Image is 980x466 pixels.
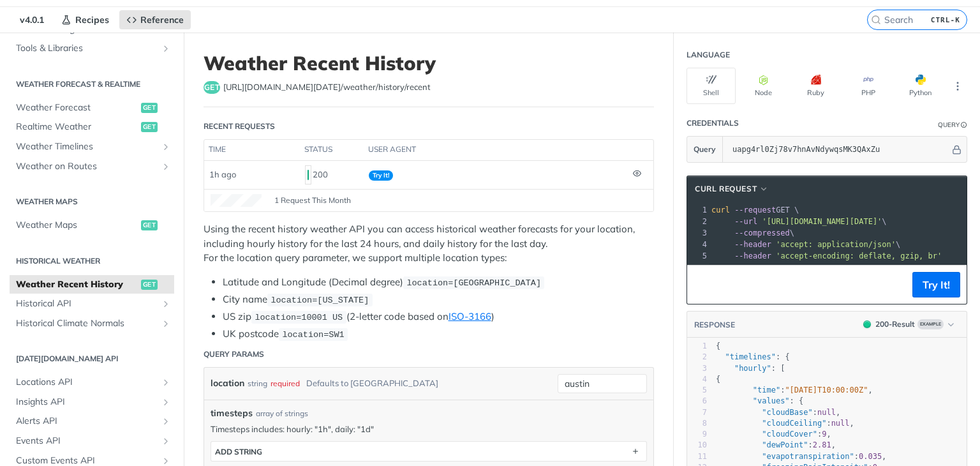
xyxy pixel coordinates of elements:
span: "cloudBase" [762,408,812,417]
span: : , [716,408,840,417]
i: Information [961,122,967,128]
a: Weather Recent Historyget [10,275,174,294]
div: 5 [687,385,707,396]
button: Ruby [791,68,840,104]
span: get [141,280,158,290]
span: Weather Maps [16,219,138,232]
span: --header [734,240,771,249]
button: PHP [843,68,893,104]
span: 2.81 [813,440,831,449]
th: status [300,140,364,160]
span: location=[US_STATE] [271,296,369,305]
svg: Search [871,15,881,25]
button: More Languages [948,77,967,96]
div: Defaults to [GEOGRAPHIC_DATA] [306,374,438,393]
div: required [271,374,300,393]
span: "time" [753,386,780,395]
span: location=[GEOGRAPHIC_DATA] [406,278,541,288]
span: 9 [822,430,826,439]
a: Weather TimelinesShow subpages for Weather Timelines [10,137,174,156]
span: { [716,342,720,350]
div: 2 [687,216,709,227]
div: 4 [687,374,707,385]
button: Show subpages for Tools & Libraries [161,43,171,54]
span: \ [711,217,887,226]
svg: More ellipsis [952,80,963,92]
span: timesteps [211,407,253,420]
button: ADD string [211,442,646,461]
button: Show subpages for Historical API [161,299,171,309]
span: : { [716,396,803,405]
button: Show subpages for Weather on Routes [161,162,171,172]
span: Weather Timelines [16,140,158,153]
span: { [716,375,720,384]
span: --compressed [734,229,790,237]
span: 'accept: application/json' [776,240,896,249]
div: Credentials [687,117,739,129]
span: : , [716,430,831,439]
span: get [204,81,220,94]
div: 200 [305,164,359,186]
div: ADD string [215,447,262,456]
div: 2 [687,352,707,363]
span: get [141,103,158,113]
div: 5 [687,250,709,262]
a: Historical APIShow subpages for Historical API [10,294,174,313]
h2: [DATE][DOMAIN_NAME] API [10,353,174,365]
span: https://api.tomorrow.io/v4/weather/history/recent [223,81,431,94]
input: apikey [726,137,950,162]
a: Weather on RoutesShow subpages for Weather on Routes [10,157,174,176]
span: : { [716,352,790,361]
span: cURL Request [695,183,757,195]
div: array of strings [256,408,308,419]
a: ISO-3166 [449,310,491,322]
span: \ [711,240,900,249]
span: Tools & Libraries [16,42,158,55]
div: 6 [687,396,707,407]
span: 0.035 [859,452,882,461]
a: Weather Mapsget [10,216,174,235]
button: Node [739,68,788,104]
label: location [211,374,244,393]
span: 200 [308,170,309,180]
h1: Weather Recent History [204,52,654,75]
div: string [248,374,267,393]
a: Insights APIShow subpages for Insights API [10,393,174,412]
span: Weather Recent History [16,278,138,291]
button: RESPONSE [694,319,736,331]
div: Query Params [204,349,264,360]
span: "[DATE]T10:00:00Z" [785,386,868,395]
div: 1 [687,341,707,352]
li: City name [223,292,654,307]
span: 'accept-encoding: deflate, gzip, br' [776,252,942,260]
h2: Weather Maps [10,196,174,207]
a: Historical Climate NormalsShow subpages for Historical Climate Normals [10,314,174,333]
div: 7 [687,407,707,418]
div: 1 [687,204,709,216]
div: Recent Requests [204,121,275,132]
span: '[URL][DOMAIN_NAME][DATE]' [762,217,882,226]
span: --url [734,217,757,226]
a: Reference [119,10,191,29]
span: Insights API [16,396,158,409]
span: Query [694,144,716,155]
div: 3 [687,363,707,374]
a: Tools & LibrariesShow subpages for Tools & Libraries [10,39,174,58]
span: null [817,408,836,417]
span: Recipes [75,14,109,26]
span: : , [716,440,836,449]
span: Realtime Weather [16,121,138,133]
div: Language [687,49,730,61]
span: get [141,220,158,230]
span: Events API [16,435,158,447]
button: cURL Request [690,183,773,195]
p: Timesteps includes: hourly: "1h", daily: "1d" [211,423,647,435]
span: Example [917,319,944,329]
li: UK postcode [223,327,654,342]
div: 10 [687,440,707,451]
span: "cloudCover" [762,430,817,439]
button: Python [896,68,945,104]
li: US zip (2-letter code based on ) [223,310,654,324]
h2: Historical Weather [10,255,174,267]
span: "values" [753,396,790,405]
